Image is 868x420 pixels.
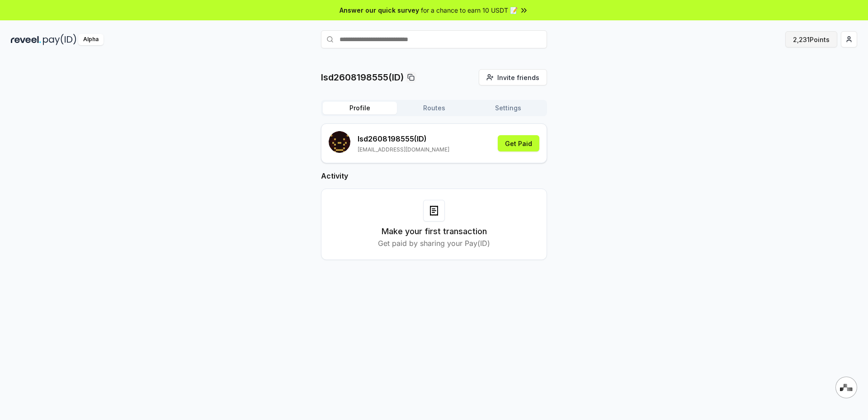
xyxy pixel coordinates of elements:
p: lsd2608198555(ID) [321,71,404,84]
h3: Make your first transaction [382,225,487,238]
button: 2,231Points [785,31,837,47]
button: Settings [471,102,545,114]
span: for a chance to earn 10 USDT 📝 [421,5,518,15]
span: Answer our quick survey [340,5,419,15]
p: Get paid by sharing your Pay(ID) [378,238,490,249]
button: Invite friends [479,69,547,85]
span: Invite friends [497,73,539,82]
img: pay_id [43,34,76,45]
img: reveel_dark [11,34,41,45]
p: lsd2608198555 (ID) [358,133,449,144]
button: Routes [397,102,471,114]
img: svg+xml,%3Csvg%20xmlns%3D%22http%3A%2F%2Fwww.w3.org%2F2000%2Fsvg%22%20width%3D%2228%22%20height%3... [840,384,853,391]
button: Profile [323,102,397,114]
div: Alpha [78,34,104,45]
h2: Activity [321,170,547,181]
p: [EMAIL_ADDRESS][DOMAIN_NAME] [358,146,449,153]
button: Get Paid [498,135,539,151]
